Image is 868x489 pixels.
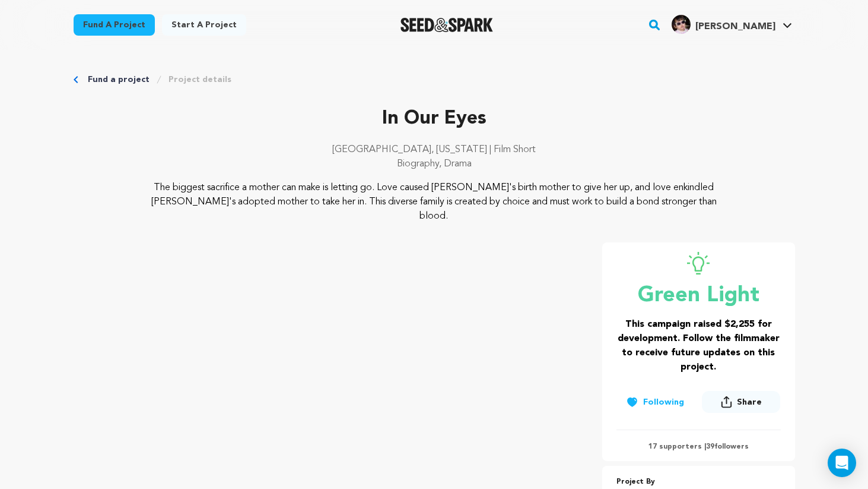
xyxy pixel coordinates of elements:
a: Start a project [162,14,246,36]
a: Maris W.'s Profile [669,12,794,34]
a: Fund a project [74,14,155,36]
p: In Our Eyes [74,105,795,133]
button: Following [616,392,694,413]
p: 17 supporters | followers [616,442,781,452]
div: Open Intercom Messenger [828,449,856,477]
span: Maris W.'s Profile [669,12,794,37]
p: [GEOGRAPHIC_DATA], [US_STATE] | Film Short [74,143,795,157]
p: Green Light [616,284,781,308]
a: Project details [168,74,231,86]
span: Share [737,396,762,408]
button: Share [702,391,780,413]
p: Project By [616,475,781,489]
span: Share [702,391,780,418]
p: Biography, Drama [74,157,795,171]
p: The biggest sacrifice a mother can make is letting go. Love caused [PERSON_NAME]'s birth mother t... [145,181,723,223]
img: b30a6a2efdfb7508.jpg [672,15,691,34]
span: 39 [706,443,714,450]
span: [PERSON_NAME] [695,22,775,31]
h3: This campaign raised $2,255 for development. Follow the filmmaker to receive future updates on th... [616,317,781,374]
a: Fund a project [88,74,150,86]
div: Breadcrumb [74,74,795,86]
img: Seed&Spark Logo Dark Mode [400,18,494,32]
a: Seed&Spark Homepage [400,18,494,32]
div: Maris W.'s Profile [672,15,775,34]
